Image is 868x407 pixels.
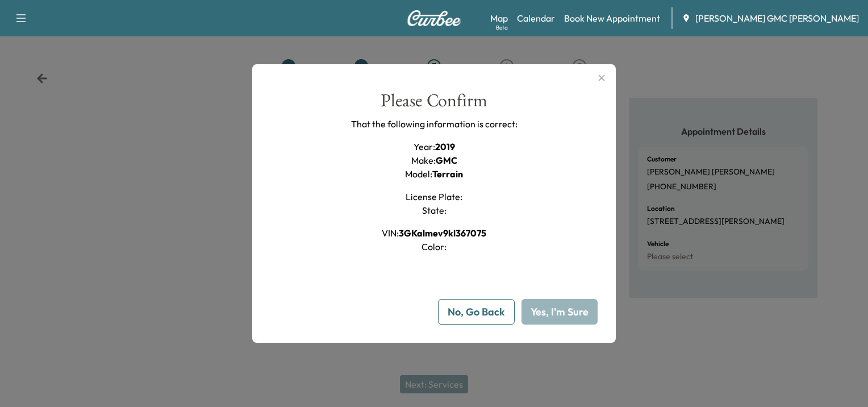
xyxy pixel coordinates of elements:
h1: Year : [414,140,455,153]
div: Beta [496,23,508,32]
a: Book New Appointment [564,11,660,25]
h1: Make : [411,153,457,167]
a: MapBeta [490,11,508,25]
img: Curbee Logo [407,10,461,26]
h1: License Plate : [406,190,462,204]
a: Calendar [517,11,555,25]
button: Yes, I'm Sure [521,299,598,325]
h1: State : [422,204,446,217]
span: [PERSON_NAME] GMC [PERSON_NAME] [695,11,859,25]
button: No, Go Back [438,299,515,325]
span: 2019 [435,141,455,152]
p: That the following information is correct: [351,117,518,131]
span: 3GKalmev9kl367075 [399,227,486,239]
div: Please Confirm [381,92,487,117]
h1: VIN : [382,226,486,240]
span: GMC [436,155,457,166]
h1: Model : [405,167,463,181]
span: Terrain [432,168,463,180]
h1: Color : [422,240,446,254]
